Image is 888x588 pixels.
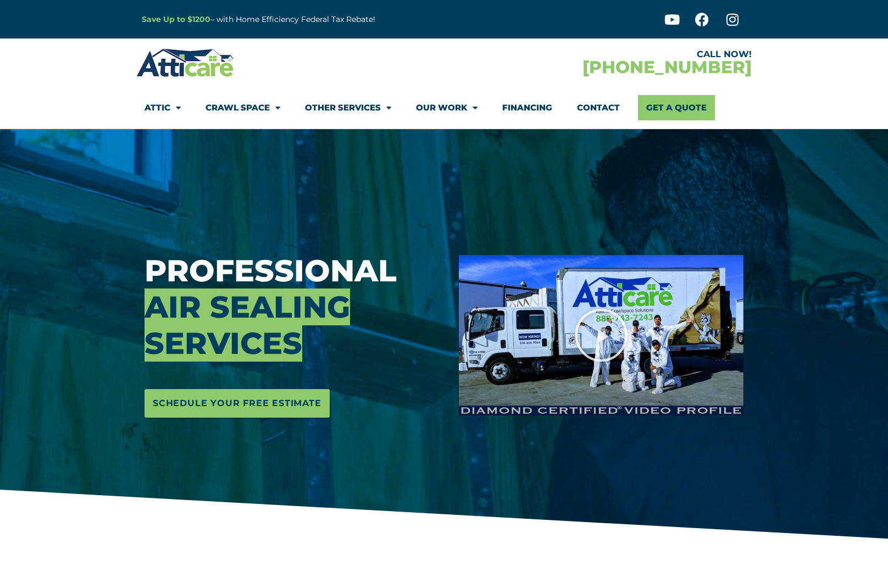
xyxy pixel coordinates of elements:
[305,95,391,120] a: Other Services
[142,14,210,24] a: Save Up to $1200
[206,95,280,120] a: Crawl Space
[145,95,181,120] a: Attic
[577,95,620,120] a: Contact
[145,389,330,418] a: Schedule Your Free Estimate
[145,289,350,362] span: Air Sealing Services
[145,95,743,120] nav: Menu
[142,13,498,26] p: – with Home Efficiency Federal Tax Rebate!
[145,253,442,362] h3: Professional
[502,95,552,120] a: Financing
[638,95,715,120] a: Get A Quote
[416,95,478,120] a: Our Work
[153,395,321,412] span: Schedule Your Free Estimate
[574,308,629,363] div: Play Video
[444,50,752,59] div: CALL NOW!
